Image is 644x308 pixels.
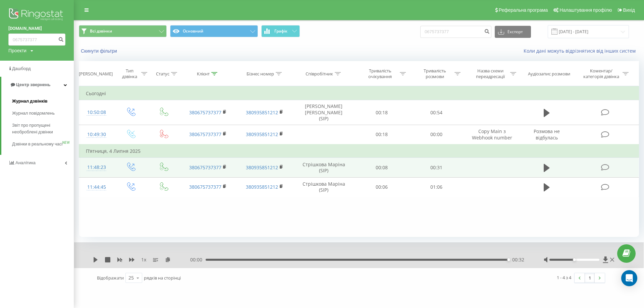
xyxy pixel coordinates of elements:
[8,25,65,32] a: [DOMAIN_NAME]
[12,98,48,105] span: Журнал дзвінків
[189,131,221,137] a: 380675737377
[1,77,74,93] a: Центр звернень
[417,68,453,79] div: Тривалість розмови
[557,274,571,281] div: 1 - 4 з 4
[274,29,287,34] span: Графік
[86,181,107,194] div: 11:44:45
[170,25,258,37] button: Основний
[12,110,55,117] span: Журнал повідомлень
[409,125,464,144] td: 00:00
[141,256,146,263] span: 1 x
[190,256,206,263] span: 00:00
[293,177,354,197] td: Стрішкова Маріна (SIP)
[246,184,278,190] a: 380935851212
[409,158,464,177] td: 00:31
[247,71,274,77] div: Бізнес номер
[507,258,510,261] div: Accessibility label
[355,100,409,125] td: 00:18
[623,7,635,13] span: Вихід
[585,273,595,283] a: 1
[355,125,409,144] td: 00:18
[156,71,169,77] div: Статус
[189,109,221,116] a: 380675737377
[79,71,113,77] div: [PERSON_NAME]
[12,141,62,147] span: Дзвінки в реальному часі
[120,68,140,79] div: Тип дзвінка
[495,26,531,38] button: Експорт
[12,119,74,138] a: Звіт про пропущені необроблені дзвінки
[79,25,167,37] button: Всі дзвінки
[573,258,576,261] div: Accessibility label
[86,128,107,141] div: 10:49:30
[189,164,221,171] a: 380675737377
[528,71,570,77] div: Аудіозапис розмови
[16,82,50,87] span: Центр звернень
[499,7,548,13] span: Реферальна програма
[12,95,74,107] a: Журнал дзвінків
[559,7,612,13] span: Налаштування профілю
[582,68,621,79] div: Коментар/категорія дзвінка
[306,71,333,77] div: Співробітник
[79,48,120,54] button: Скинути фільтри
[420,26,491,38] input: Пошук за номером
[246,131,278,137] a: 380935851212
[12,107,74,119] a: Журнал повідомлень
[524,48,639,54] a: Коли дані можуть відрізнятися вiд інших систем
[8,34,65,46] input: Пошук за номером
[362,68,398,79] div: Тривалість очікування
[8,7,65,23] img: Ringostat logo
[12,66,31,71] span: Дашборд
[15,160,36,165] span: Аналiтика
[86,106,107,119] div: 10:50:08
[12,138,74,150] a: Дзвінки в реальному часіNEW
[197,71,210,77] div: Клієнт
[464,125,521,144] td: Copy Main з Webhook number
[246,164,278,171] a: 380935851212
[293,158,354,177] td: Стрішкова Маріна (SIP)
[79,87,639,100] td: Сьогодні
[355,177,409,197] td: 00:06
[473,68,508,79] div: Назва схеми переадресації
[534,128,560,140] span: Розмова не відбулась
[8,47,26,54] div: Проекти
[409,177,464,197] td: 01:06
[293,100,354,125] td: [PERSON_NAME] [PERSON_NAME] (SIP)
[86,161,107,174] div: 11:48:23
[12,122,70,135] span: Звіт про пропущені необроблені дзвінки
[189,184,221,190] a: 380675737377
[79,144,639,158] td: П’ятниця, 4 Липня 2025
[409,100,464,125] td: 00:54
[128,274,134,281] div: 25
[621,270,637,286] div: Open Intercom Messenger
[90,28,112,34] span: Всі дзвінки
[512,256,524,263] span: 00:32
[97,275,124,281] span: Відображати
[261,25,300,37] button: Графік
[355,158,409,177] td: 00:08
[246,109,278,116] a: 380935851212
[144,275,181,281] span: рядків на сторінці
